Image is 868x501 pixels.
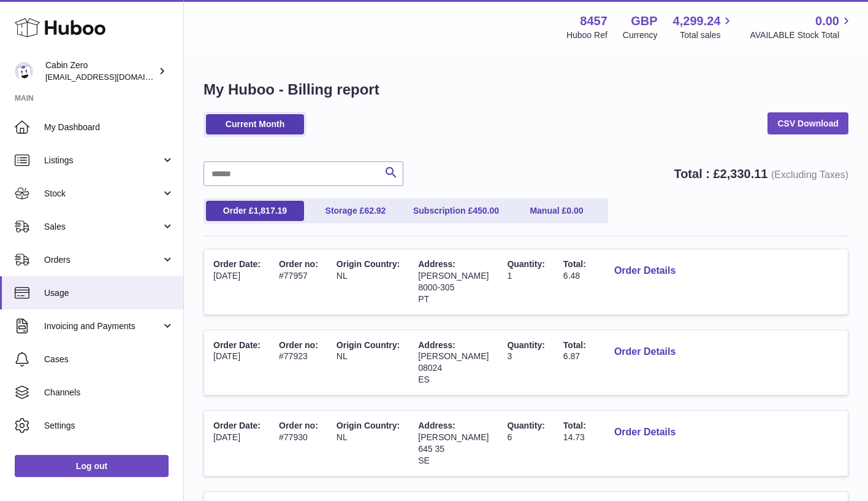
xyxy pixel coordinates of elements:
span: [PERSON_NAME] [418,351,489,361]
td: 3 [498,330,554,395]
span: Order Date: [213,421,261,430]
span: Settings [44,420,174,432]
span: ES [418,375,430,384]
td: NL [327,411,409,476]
span: Sales [44,221,161,233]
span: Total: [563,421,586,430]
td: [DATE] [204,330,270,395]
span: 645 35 [418,444,444,454]
span: Quantity: [507,259,544,269]
span: Quantity: [507,340,544,350]
a: 0.00 AVAILABLE Stock Total [750,13,853,41]
span: Orders [44,254,161,266]
span: 6.87 [563,351,580,361]
span: Cases [44,354,174,365]
span: Address: [418,340,455,350]
span: Total sales [680,29,734,41]
span: Address: [418,259,455,269]
a: Log out [15,455,169,477]
td: [DATE] [204,411,270,476]
td: 1 [498,249,554,314]
span: 1,817.19 [254,206,287,216]
span: Order Date: [213,259,261,269]
span: Order no: [279,259,318,269]
button: Order Details [604,340,685,365]
div: Cabin Zero [45,60,156,83]
span: Order no: [279,340,318,350]
span: 14.73 [563,432,585,442]
span: SE [418,456,430,465]
a: 4,299.24 Total sales [673,13,735,41]
span: Origin Country: [337,259,400,269]
span: Stock [44,188,161,200]
a: CSV Download [767,112,848,134]
span: 62.92 [364,206,386,216]
span: Total: [563,340,586,350]
span: 4,299.24 [673,13,721,29]
span: PT [418,294,429,304]
span: Order no: [279,421,318,430]
span: Origin Country: [337,340,400,350]
span: Invoicing and Payments [44,320,161,332]
td: #77957 [270,249,327,314]
div: Currency [623,29,658,41]
span: Channels [44,387,174,398]
span: Usage [44,287,174,299]
button: Order Details [604,258,685,284]
span: 0.00 [815,13,839,29]
td: [DATE] [204,249,270,314]
span: (Excluding Taxes) [771,169,848,180]
span: [EMAIL_ADDRESS][DOMAIN_NAME] [45,72,180,82]
strong: GBP [631,13,657,29]
a: Storage £62.92 [306,201,405,221]
span: My Dashboard [44,122,174,133]
strong: 8457 [580,13,607,29]
span: Total: [563,259,586,269]
span: [PERSON_NAME] [418,432,489,442]
button: Order Details [604,420,685,445]
td: #77923 [270,330,327,395]
span: Address: [418,421,455,430]
span: 0.00 [566,206,583,216]
span: 2,330.11 [720,167,768,181]
img: debbychu@cabinzero.com [15,62,33,80]
td: NL [327,330,409,395]
a: Subscription £450.00 [407,201,505,221]
td: 6 [498,411,554,476]
div: Huboo Ref [566,29,607,41]
h1: My Huboo - Billing report [204,80,848,99]
span: Quantity: [507,421,544,430]
td: #77930 [270,411,327,476]
span: AVAILABLE Stock Total [750,29,853,41]
span: [PERSON_NAME] [418,271,489,281]
span: Origin Country: [337,421,400,430]
strong: Total : £ [674,167,848,181]
a: Order £1,817.19 [206,201,304,221]
span: 6.48 [563,271,580,281]
span: 8000-305 [418,282,454,292]
span: 450.00 [473,206,499,216]
span: Listings [44,155,161,166]
a: Current Month [206,114,304,134]
span: 08024 [418,363,442,373]
td: NL [327,249,409,314]
span: Order Date: [213,340,261,350]
a: Manual £0.00 [508,201,606,221]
